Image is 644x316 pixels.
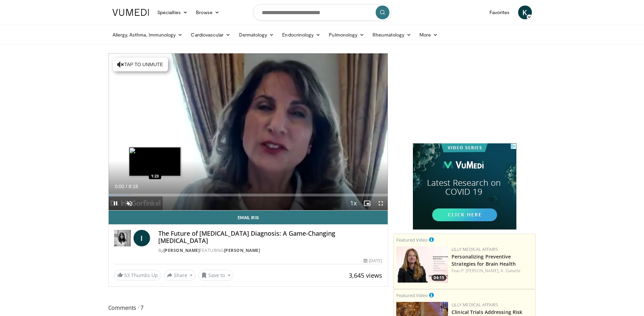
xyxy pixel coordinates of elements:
[224,247,260,253] a: [PERSON_NAME]
[415,28,442,42] a: More
[368,28,415,42] a: Rheumatology
[198,270,234,281] button: Save to
[153,6,192,19] a: Specialties
[325,28,368,42] a: Pulmonology
[158,247,383,254] div: By FEATURING
[518,6,532,19] a: K
[109,196,122,210] button: Pause
[461,268,500,274] a: P. [PERSON_NAME],
[278,28,325,42] a: Endocrinology
[452,246,498,252] a: Lilly Medical Affairs
[164,247,200,253] a: [PERSON_NAME]
[158,230,383,245] h4: The Future of [MEDICAL_DATA] Diagnosis: A Game-Changing [MEDICAL_DATA]
[115,184,124,189] span: 0:00
[396,292,428,298] small: Featured Video
[374,196,388,210] button: Fullscreen
[346,196,360,210] button: Playback Rate
[501,268,521,274] a: A. Gabelle
[452,268,533,274] div: Feat.
[109,194,388,196] div: Progress Bar
[485,6,514,19] a: Favorites
[113,58,168,71] button: Tap to unmute
[349,271,382,279] span: 3,645 views
[235,28,278,42] a: Dermatology
[396,237,428,243] small: Featured Video
[126,184,127,189] span: /
[133,230,150,246] a: I
[108,28,187,42] a: Allergy, Asthma, Immunology
[129,147,181,176] img: image.jpeg
[413,143,516,230] iframe: Advertisement
[364,258,382,264] div: [DATE]
[413,53,516,139] iframe: Advertisement
[396,246,448,283] img: c3be7821-a0a3-4187-927a-3bb177bd76b4.png.150x105_q85_crop-smart_upscale.jpg
[253,4,391,21] input: Search topics, interventions
[192,6,224,19] a: Browse
[122,196,136,210] button: Unmute
[112,9,149,16] img: VuMedi Logo
[396,246,448,283] a: 04:15
[452,253,516,267] a: Personalizing Preventive Strategies for Brain Health
[108,303,388,312] span: Comments 7
[124,272,130,278] span: 53
[432,275,446,281] span: 04:15
[187,28,235,42] a: Cardiovascular
[129,184,138,189] span: 8:18
[164,270,196,281] button: Share
[114,270,161,281] a: 53 Thumbs Up
[109,53,388,211] video-js: Video Player
[360,196,374,210] button: Enable picture-in-picture mode
[109,211,388,224] a: Email Iris
[452,302,498,308] a: Lilly Medical Affairs
[114,230,131,246] img: Dr. Iris Gorfinkel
